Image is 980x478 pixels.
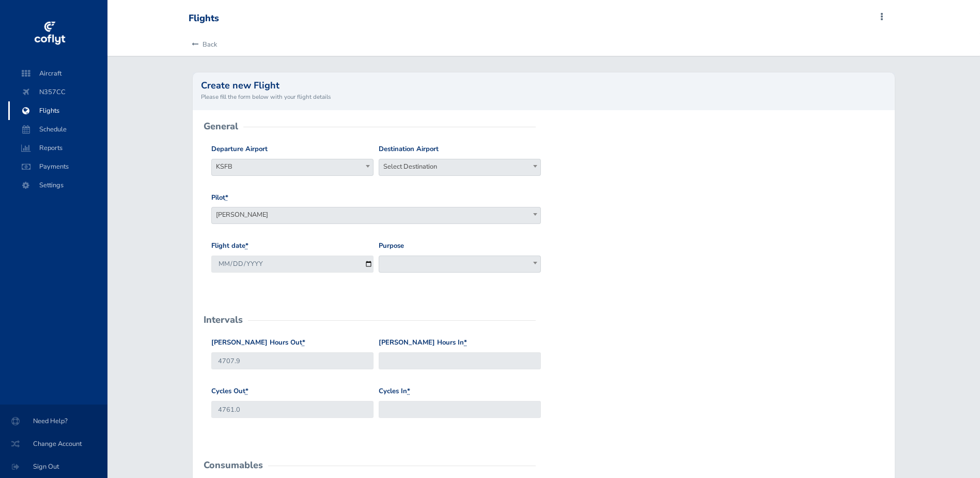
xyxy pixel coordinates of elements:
[189,33,217,56] a: Back
[225,193,228,202] abbr: required
[212,159,373,174] span: KSFB
[211,192,228,203] label: Pilot
[19,64,97,83] span: Aircraft
[33,18,67,49] img: coflyt logo
[379,159,541,176] span: Select Destination
[12,457,95,476] span: Sign Out
[379,337,467,348] label: [PERSON_NAME] Hours In
[201,81,887,90] h2: Create new Flight
[204,315,243,324] h2: Intervals
[201,92,887,101] small: Please fill the form below with your flight details
[212,207,541,222] span: Wymon Dwain Coker
[211,241,248,251] label: Flight date
[245,386,248,396] abbr: required
[19,157,97,176] span: Payments
[19,83,97,101] span: N357CC
[379,241,404,251] label: Purpose
[12,412,95,430] span: Need Help?
[211,144,268,155] label: Departure Airport
[464,338,467,347] abbr: required
[211,159,374,176] span: KSFB
[12,435,95,453] span: Change Account
[211,337,305,348] label: [PERSON_NAME] Hours Out
[379,386,410,397] label: Cycles In
[379,159,540,174] span: Select Destination
[204,122,238,131] h2: General
[211,386,248,397] label: Cycles Out
[19,139,97,157] span: Reports
[19,176,97,195] span: Settings
[204,460,263,470] h2: Consumables
[19,120,97,139] span: Schedule
[19,101,97,120] span: Flights
[211,207,541,224] span: Wymon Dwain Coker
[245,241,248,250] abbr: required
[302,338,305,347] abbr: required
[379,144,439,155] label: Destination Airport
[407,386,410,396] abbr: required
[189,13,219,24] div: Flights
